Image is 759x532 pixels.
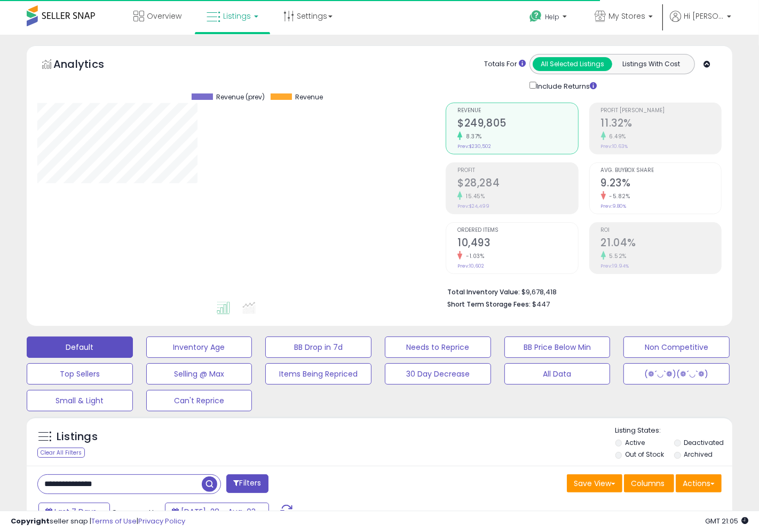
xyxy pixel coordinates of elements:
[462,252,484,260] small: -1.03%
[457,177,578,191] h2: $28,284
[601,143,628,150] small: Prev: 10.63%
[625,438,645,447] label: Active
[385,337,491,358] button: Needs to Reprice
[529,10,542,23] i: Get Help
[457,168,578,174] span: Profit
[27,390,133,411] button: Small & Light
[601,228,721,233] span: ROI
[57,429,98,444] h5: Listings
[447,300,531,309] b: Short Term Storage Fees:
[181,506,256,517] span: [DATE]-28 - Aug-03
[533,57,612,71] button: All Selected Listings
[625,450,664,459] label: Out of Stock
[601,203,627,209] small: Prev: 9.80%
[37,448,85,458] div: Clear All Filters
[11,516,50,526] strong: Copyright
[54,506,97,517] span: Last 7 Days
[631,478,665,489] span: Columns
[684,11,724,21] span: Hi [PERSON_NAME]
[457,143,491,150] small: Prev: $230,502
[532,299,550,309] span: $447
[296,93,323,101] span: Revenue
[521,80,610,92] div: Include Returns
[504,363,611,385] button: All Data
[615,426,733,436] p: Listing States:
[385,363,491,385] button: 30 Day Decrease
[624,474,674,492] button: Columns
[462,192,485,200] small: 15.45%
[601,237,721,251] h2: 21.04%
[217,93,265,101] span: Revenue (prev)
[265,337,371,358] button: BB Drop in 7d
[11,517,185,527] div: seller snap | |
[457,108,578,114] span: Revenue
[601,263,629,269] small: Prev: 19.94%
[484,59,526,69] div: Totals For
[676,474,722,492] button: Actions
[623,363,730,385] button: (❁´◡`❁)(❁´◡`❁)
[612,57,691,71] button: Listings With Cost
[670,11,731,35] a: Hi [PERSON_NAME]
[457,263,484,269] small: Prev: 10,602
[27,363,133,385] button: Top Sellers
[606,132,627,140] small: 6.49%
[684,438,724,447] label: Deactivated
[447,285,714,298] li: $9,678,418
[684,450,713,459] label: Archived
[91,516,137,526] a: Terms of Use
[165,503,269,521] button: [DATE]-28 - Aug-03
[462,132,482,140] small: 8.37%
[147,11,181,21] span: Overview
[223,11,251,21] span: Listings
[457,203,489,209] small: Prev: $24,499
[608,11,645,21] span: My Stores
[457,117,578,131] h2: $249,805
[521,2,578,35] a: Help
[601,108,721,114] span: Profit [PERSON_NAME]
[27,337,133,358] button: Default
[38,503,110,521] button: Last 7 Days
[457,237,578,251] h2: 10,493
[567,474,622,492] button: Save View
[545,12,559,21] span: Help
[146,363,252,385] button: Selling @ Max
[265,363,371,385] button: Items Being Repriced
[226,474,268,493] button: Filters
[53,57,125,74] h5: Analytics
[112,507,161,518] span: Compared to:
[138,516,185,526] a: Privacy Policy
[606,192,630,200] small: -5.82%
[606,252,627,260] small: 5.52%
[457,228,578,233] span: Ordered Items
[601,177,721,191] h2: 9.23%
[146,337,252,358] button: Inventory Age
[601,117,721,131] h2: 11.32%
[146,390,252,411] button: Can't Reprice
[705,516,748,526] span: 2025-08-11 21:05 GMT
[623,337,730,358] button: Non Competitive
[601,168,721,174] span: Avg. Buybox Share
[504,337,611,358] button: BB Price Below Min
[447,287,520,296] b: Total Inventory Value:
